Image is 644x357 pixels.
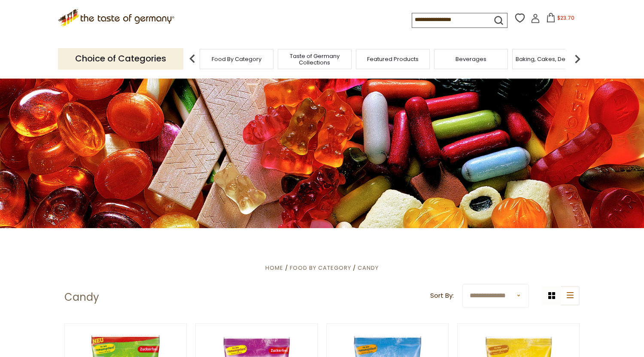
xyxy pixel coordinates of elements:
[456,56,486,62] a: Beverages
[557,14,574,21] span: $23.70
[358,264,379,272] a: Candy
[367,56,419,62] a: Featured Products
[430,290,454,301] label: Sort By:
[265,264,283,272] a: Home
[542,13,578,26] button: $23.70
[64,291,99,304] h1: Candy
[280,53,349,66] a: Taste of Germany Collections
[569,50,586,67] img: next arrow
[58,48,183,69] p: Choice of Categories
[184,50,201,67] img: previous arrow
[212,56,261,62] a: Food By Category
[290,264,351,272] a: Food By Category
[516,56,582,62] a: Baking, Cakes, Desserts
